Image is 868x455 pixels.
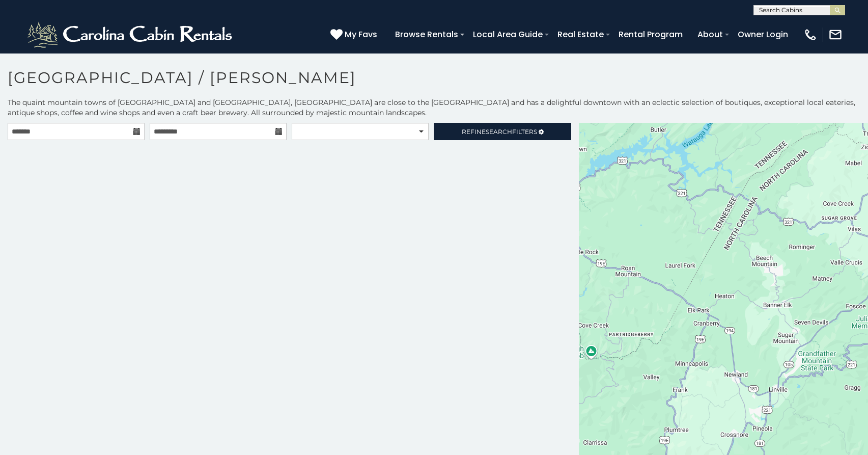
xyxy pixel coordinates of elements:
span: Search [486,128,512,136]
a: Real Estate [552,25,609,43]
a: RefineSearchFilters [434,123,571,140]
span: My Favs [345,28,377,41]
img: White-1-2.png [25,19,237,50]
img: mail-regular-white.png [828,28,843,42]
span: Refine Filters [462,128,537,136]
a: Rental Program [613,25,688,43]
a: My Favs [330,28,380,41]
a: Browse Rentals [390,25,463,43]
img: phone-regular-white.png [803,28,818,42]
a: Local Area Guide [468,25,548,43]
a: Owner Login [733,25,793,43]
a: About [692,25,728,43]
